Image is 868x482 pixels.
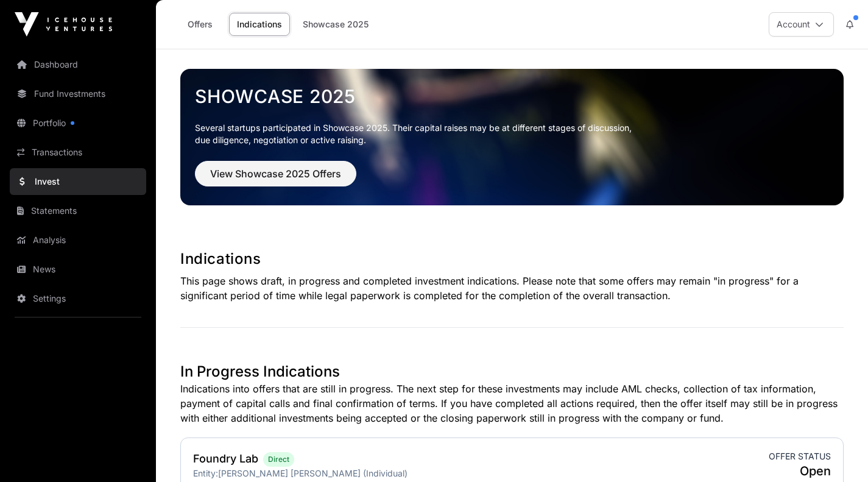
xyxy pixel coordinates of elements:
a: Portfolio [10,110,146,136]
a: Indications [229,13,290,36]
h1: In Progress Indications [180,362,844,381]
p: This page shows draft, in progress and completed investment indications. Please note that some of... [180,274,844,303]
a: Dashboard [10,51,146,78]
span: Entity: [193,468,218,478]
a: Settings [10,285,146,312]
a: News [10,256,146,283]
a: Showcase 2025 [195,85,829,107]
img: Icehouse Ventures Logo [15,12,112,37]
a: Foundry Lab [193,452,258,465]
span: View Showcase 2025 Offers [210,166,341,181]
a: View Showcase 2025 Offers [195,173,356,185]
button: View Showcase 2025 Offers [195,161,356,186]
img: Showcase 2025 [180,69,844,205]
p: Indications into offers that are still in progress. The next step for these investments may inclu... [180,381,844,425]
p: Several startups participated in Showcase 2025. Their capital raises may be at different stages o... [195,122,829,146]
h1: Indications [180,249,844,269]
span: Offer status [769,450,831,463]
a: Offers [175,13,224,36]
span: [PERSON_NAME] [PERSON_NAME] (Individual) [218,468,408,478]
a: Invest [10,168,146,195]
a: Analysis [10,227,146,253]
span: Open [769,463,831,480]
span: Direct [268,455,289,464]
button: Account [769,12,834,37]
iframe: Chat Widget [807,424,868,482]
a: Statements [10,197,146,224]
a: Fund Investments [10,80,146,107]
a: Transactions [10,139,146,166]
a: Showcase 2025 [295,13,376,36]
